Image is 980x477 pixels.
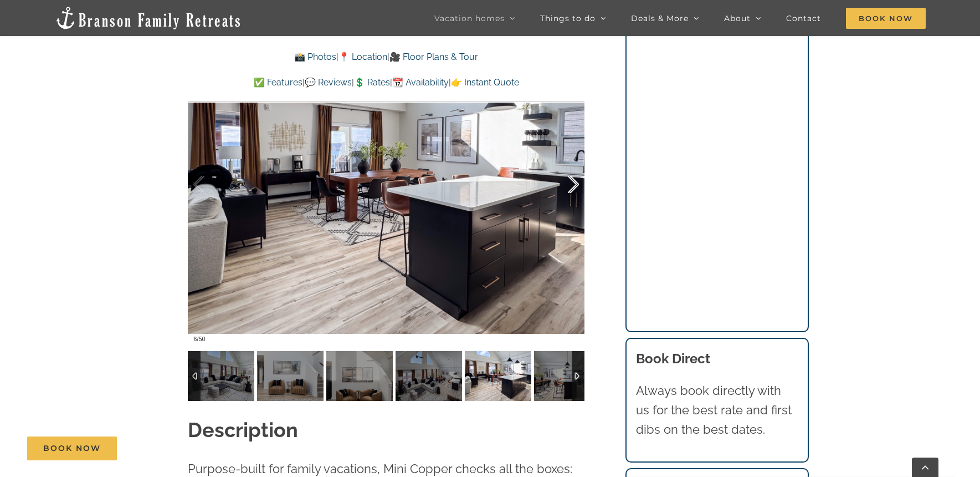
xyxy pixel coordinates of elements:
[54,6,242,31] img: Branson Family Retreats Logo
[305,77,352,88] a: 💬 Reviews
[434,14,505,22] span: Vacation homes
[786,14,821,22] span: Contact
[188,75,584,90] p: | | | |
[631,14,689,22] span: Deals & More
[392,77,449,88] a: 📆 Availability
[534,351,601,401] img: Copper-Pointe-at-Table-Rock-Lake-1008-2-scaled.jpg-nggid042797-ngg0dyn-120x90-00f0w010c011r110f11...
[254,77,302,88] a: ✅ Features
[354,77,390,88] a: 💲 Rates
[846,8,926,29] span: Book Now
[724,14,751,22] span: About
[188,418,298,442] strong: Description
[636,381,798,440] p: Always book directly with us for the best rate and first dibs on the best dates.
[27,437,117,460] a: Book Now
[540,14,596,22] span: Things to do
[188,351,254,401] img: Copper-Pointe-at-Table-Rock-Lake-1014-2-scaled.jpg-nggid042802-ngg0dyn-120x90-00f0w010c011r110f11...
[396,351,462,401] img: Copper-Pointe-at-Table-Rock-Lake-1050-scaled.jpg-nggid042833-ngg0dyn-120x90-00f0w010c011r110f110r...
[636,351,710,367] b: Book Direct
[389,52,478,62] a: 🎥 Floor Plans & Tour
[294,52,336,62] a: 📸 Photos
[43,444,101,453] span: Book Now
[257,351,324,401] img: Copper-Pointe-at-Table-Rock-Lake-1017-2-scaled.jpg-nggid042804-ngg0dyn-120x90-00f0w010c011r110f11...
[188,50,584,64] p: | |
[338,52,387,62] a: 📍 Location
[451,77,519,88] a: 👉 Instant Quote
[326,351,393,401] img: Copper-Pointe-at-Table-Rock-Lake-3021-scaled.jpg-nggid042918-ngg0dyn-120x90-00f0w010c011r110f110r...
[465,351,531,401] img: Copper-Pointe-at-Table-Rock-Lake-1007-2-scaled.jpg-nggid042796-ngg0dyn-120x90-00f0w010c011r110f11...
